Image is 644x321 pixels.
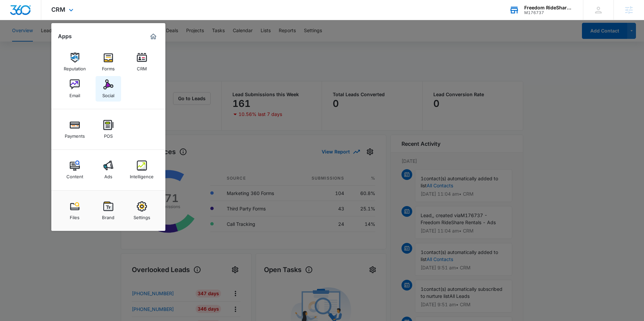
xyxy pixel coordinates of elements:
div: account name [524,5,573,10]
a: Payments [62,117,88,142]
a: POS [96,117,121,142]
a: Intelligence [129,157,155,183]
div: Social [102,89,114,98]
span: CRM [51,6,65,13]
a: Marketing 360® Dashboard [148,31,159,42]
div: Files [70,211,79,220]
div: Ads [104,171,112,179]
div: Reputation [64,63,86,71]
a: Reputation [62,49,88,75]
a: Files [62,198,88,223]
div: Content [66,171,83,179]
div: CRM [137,63,147,71]
a: Brand [96,198,121,223]
a: Settings [129,198,155,223]
div: Forms [102,63,115,71]
div: Brand [102,211,114,220]
h2: Apps [58,33,72,40]
div: Email [69,89,80,98]
div: account id [524,10,573,15]
a: Content [62,157,88,183]
div: POS [104,130,113,139]
a: Social [96,76,121,102]
a: Forms [96,49,121,75]
a: Ads [96,157,121,183]
a: CRM [129,49,155,75]
a: Email [62,76,88,102]
div: Payments [65,130,85,139]
div: Settings [133,211,150,220]
div: Intelligence [130,171,154,179]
